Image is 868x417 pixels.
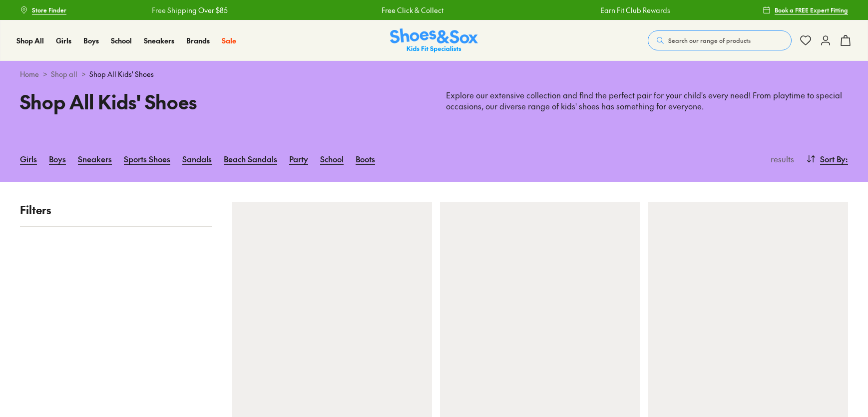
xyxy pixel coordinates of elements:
span: Girls [56,35,71,45]
h1: Shop All Kids' Shoes [20,87,422,116]
span: : [846,153,848,165]
a: Shop All [16,35,44,46]
span: Store Finder [32,5,66,14]
img: SNS_Logo_Responsive.svg [390,28,478,53]
a: Free Shipping Over $85 [151,5,227,15]
a: Free Click & Collect [381,5,443,15]
span: Book a FREE Expert Fitting [775,5,848,14]
a: School [320,148,344,170]
a: Shoes & Sox [390,28,478,53]
a: Boots [356,148,375,170]
span: Shop All Kids' Shoes [89,69,154,79]
a: Sandals [182,148,212,170]
a: Store Finder [20,1,66,19]
a: Boys [49,148,66,170]
span: Sale [222,35,236,45]
span: Brands [186,35,210,45]
a: Brands [186,35,210,46]
p: Explore our extensive collection and find the perfect pair for your child's every need! From play... [446,90,848,112]
a: Girls [20,148,37,170]
a: Book a FREE Expert Fitting [763,1,848,19]
a: Sneakers [144,35,174,46]
a: Party [289,148,308,170]
button: Sort By: [806,148,848,170]
a: Sports Shoes [124,148,170,170]
a: Sale [222,35,236,46]
span: Boys [83,35,99,45]
a: Girls [56,35,71,46]
a: Boys [83,35,99,46]
a: School [111,35,132,46]
a: Shop all [51,69,77,79]
span: Sneakers [144,35,174,45]
a: Earn Fit Club Rewards [600,5,670,15]
a: Home [20,69,39,79]
a: Sneakers [78,148,112,170]
button: Search our range of products [648,30,792,50]
span: Sort By [820,153,846,165]
a: Beach Sandals [224,148,277,170]
p: results [767,153,794,165]
span: School [111,35,132,45]
span: Search our range of products [668,36,751,45]
span: Shop All [16,35,44,45]
div: > > [20,69,848,79]
p: Filters [20,202,212,218]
